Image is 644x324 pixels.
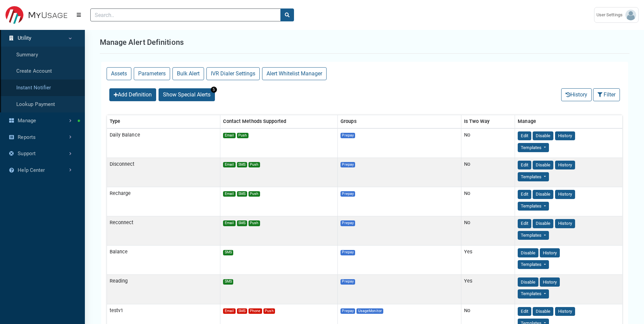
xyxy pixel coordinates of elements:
[341,133,355,138] span: Prepay
[223,250,233,255] span: SMS
[109,88,156,101] button: Add Definition
[356,308,383,314] span: UsageMonitor
[341,279,355,285] span: Prepay
[172,67,204,80] button: Bulk Alert
[211,87,217,93] span: 5
[341,308,355,314] span: Prepay
[518,260,549,269] button: Templates
[555,190,575,199] button: History
[249,162,260,167] span: Push
[107,275,220,304] td: Reading
[518,202,549,211] button: Templates
[263,308,275,314] span: Push
[518,143,549,152] button: Templates
[223,162,235,167] span: Email
[518,131,531,141] button: Edit
[262,67,327,80] button: Alert Whitelist Manager
[100,37,184,48] h1: Manage Alert Definitions
[561,88,592,101] button: History
[555,307,575,316] button: History
[223,191,235,197] span: Email
[237,220,247,226] span: SMS
[461,216,515,246] td: No
[107,246,220,275] td: Balance
[555,219,575,228] button: History
[518,307,531,316] button: Edit
[518,277,538,287] button: Disable
[220,115,338,128] th: Contact Methods Supported
[341,162,355,167] span: Prepay
[5,6,67,24] img: ESITESTV3 Logo
[518,219,531,228] button: Edit
[461,246,515,275] td: Yes
[237,308,247,314] span: SMS
[223,308,235,314] span: Email
[515,115,622,128] th: Manage
[555,131,575,141] button: History
[533,307,553,316] button: Disable
[223,220,235,226] span: Email
[596,12,625,18] span: User Settings
[533,219,553,228] button: Disable
[237,133,249,138] span: Push
[461,128,515,158] td: No
[518,231,549,240] button: Templates
[107,67,131,80] button: Assets
[249,308,262,314] span: Phone
[223,279,233,285] span: SMS
[594,7,639,23] a: User Settings
[107,115,220,128] th: Type
[461,115,515,128] th: Is Two Way
[533,161,553,170] button: Disable
[90,8,281,21] input: Search
[223,133,235,138] span: Email
[134,67,170,80] button: Parameters
[461,275,515,304] td: Yes
[518,190,531,199] button: Edit
[237,191,247,197] span: SMS
[163,91,210,98] span: Show Special Alerts
[555,161,575,170] button: History
[461,158,515,187] td: No
[338,115,461,128] th: Groups
[518,248,538,257] button: Disable
[341,250,355,255] span: Prepay
[540,277,560,287] button: History
[206,67,260,80] button: IVR Dialer Settings
[159,88,215,101] button: Show Special Alerts 5
[518,161,531,170] button: Edit
[341,191,355,197] span: Prepay
[249,220,260,226] span: Push
[533,131,553,141] button: Disable
[107,187,220,216] td: Recharge
[107,128,220,158] td: Daily Balance
[73,9,85,21] button: Menu
[593,88,620,101] button: Filter
[461,187,515,216] td: No
[107,216,220,246] td: Reconnect
[341,220,355,226] span: Prepay
[280,8,294,21] button: search
[518,172,549,181] button: Templates
[533,190,553,199] button: Disable
[237,162,247,167] span: SMS
[518,289,549,299] button: Templates
[107,158,220,187] td: Disconnect
[540,248,560,257] button: History
[249,191,260,197] span: Push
